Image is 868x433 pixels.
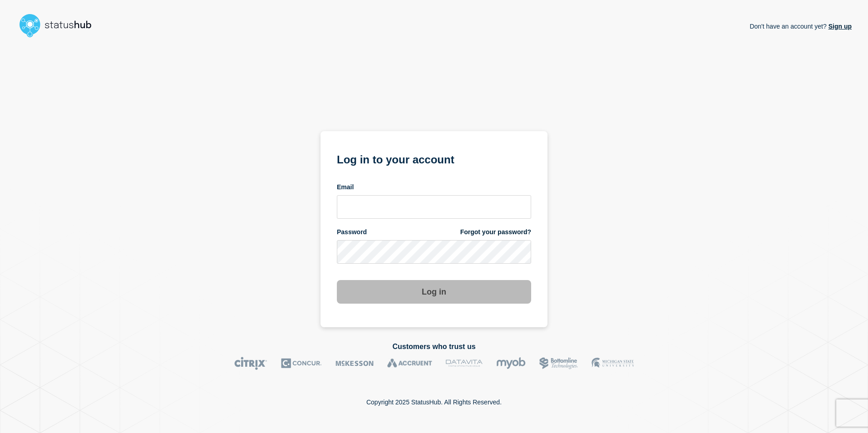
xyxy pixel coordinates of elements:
img: StatusHub logo [16,11,103,40]
img: McKesson logo [335,357,374,370]
h2: Customers who trust us [16,343,852,351]
img: Concur logo [281,357,322,370]
img: Citrix logo [234,357,267,370]
input: email input [337,195,531,219]
input: password input [337,240,531,264]
a: Sign up [827,23,852,30]
img: Accruent logo [387,357,432,370]
img: Bottomline logo [539,357,578,370]
a: Forgot your password? [460,228,531,236]
button: Log in [337,280,531,304]
span: Email [337,183,354,192]
img: myob logo [496,357,526,370]
span: Password [337,228,367,236]
p: Copyright 2025 StatusHub. All Rights Reserved. [366,399,502,406]
h1: Log in to your account [337,150,531,167]
img: MSU logo [592,357,634,370]
img: DataVita logo [446,357,483,370]
p: Don't have an account yet? [750,15,852,37]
